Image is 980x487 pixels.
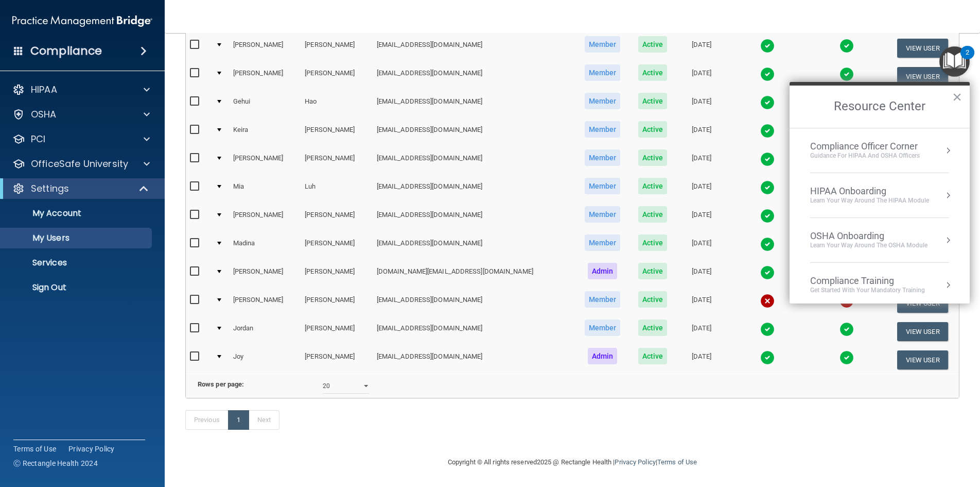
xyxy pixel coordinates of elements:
div: Learn your way around the OSHA module [810,241,927,250]
span: Admin [588,348,618,364]
td: [DATE] [676,289,728,317]
td: [PERSON_NAME] [301,34,373,62]
a: Previous [185,410,229,430]
td: [DATE] [676,204,728,232]
td: Luh [301,176,373,204]
td: [EMAIL_ADDRESS][DOMAIN_NAME] [373,119,575,147]
td: [EMAIL_ADDRESS][DOMAIN_NAME] [373,317,575,346]
span: Ⓒ Rectangle Health 2024 [13,458,98,468]
iframe: Drift Widget Chat Controller [802,414,968,455]
p: OSHA [31,108,57,121]
img: tick.e7d51cea.svg [760,124,775,138]
img: tick.e7d51cea.svg [839,350,854,365]
td: [DATE] [676,346,728,374]
img: tick.e7d51cea.svg [760,180,775,195]
span: Member [585,36,621,53]
td: [PERSON_NAME] [301,232,373,261]
a: OSHA [12,108,150,121]
td: [PERSON_NAME] [229,147,301,176]
td: [PERSON_NAME] [229,204,301,232]
td: [DOMAIN_NAME][EMAIL_ADDRESS][DOMAIN_NAME] [373,261,575,289]
img: tick.e7d51cea.svg [760,350,775,365]
td: Gehui [229,91,301,119]
span: Active [638,206,668,223]
h2: Resource Center [790,86,970,128]
td: Madina [229,232,301,261]
div: Guidance for HIPAA and OSHA Officers [810,152,920,160]
span: Member [585,206,621,223]
span: Active [638,36,668,53]
img: cross.ca9f0e7f.svg [760,294,775,308]
div: 2 [966,53,969,66]
p: Settings [31,182,69,195]
img: tick.e7d51cea.svg [760,67,775,81]
div: Compliance Officer Corner [810,141,920,152]
a: Next [249,410,279,430]
td: [PERSON_NAME] [229,62,301,91]
td: [EMAIL_ADDRESS][DOMAIN_NAME] [373,34,575,62]
td: [PERSON_NAME] [301,119,373,147]
span: Active [638,234,668,251]
span: Member [585,93,621,109]
img: tick.e7d51cea.svg [760,237,775,251]
p: HIPAA [31,83,57,96]
td: [DATE] [676,62,728,91]
span: Member [585,149,621,166]
td: Hao [301,91,373,119]
td: [PERSON_NAME] [301,289,373,317]
td: [DATE] [676,261,728,289]
td: Mia [229,176,301,204]
td: [EMAIL_ADDRESS][DOMAIN_NAME] [373,204,575,232]
td: [EMAIL_ADDRESS][DOMAIN_NAME] [373,91,575,119]
button: View User [897,322,948,341]
span: Member [585,121,621,138]
td: [DATE] [676,34,728,62]
img: tick.e7d51cea.svg [839,67,854,81]
a: Terms of Use [13,444,56,454]
button: View User [897,67,948,86]
img: tick.e7d51cea.svg [760,95,775,110]
img: tick.e7d51cea.svg [760,152,775,166]
div: Learn Your Way around the HIPAA module [810,196,929,205]
span: Active [638,178,668,194]
span: Active [638,93,668,109]
span: Member [585,234,621,251]
td: [PERSON_NAME] [301,204,373,232]
td: [PERSON_NAME] [301,261,373,289]
td: [PERSON_NAME] [301,346,373,374]
p: Sign Out [7,282,147,293]
td: [DATE] [676,232,728,261]
span: Active [638,348,668,364]
a: Settings [12,182,149,195]
div: Copyright © All rights reserved 2025 @ Rectangle Health | | [384,446,760,479]
td: [PERSON_NAME] [229,289,301,317]
p: PCI [31,133,45,145]
span: Active [638,121,668,138]
td: [EMAIL_ADDRESS][DOMAIN_NAME] [373,62,575,91]
b: Rows per page: [198,380,244,388]
div: HIPAA Onboarding [810,186,929,197]
p: Services [7,258,147,268]
span: Active [638,149,668,166]
p: My Account [7,208,147,219]
img: tick.e7d51cea.svg [760,209,775,223]
td: [PERSON_NAME] [301,147,373,176]
button: Close [952,89,962,105]
td: [EMAIL_ADDRESS][DOMAIN_NAME] [373,289,575,317]
img: tick.e7d51cea.svg [839,322,854,337]
div: Compliance Training [810,275,925,287]
td: [PERSON_NAME] [229,34,301,62]
span: Member [585,320,621,336]
img: tick.e7d51cea.svg [760,322,775,337]
a: OfficeSafe University [12,158,150,170]
td: [DATE] [676,176,728,204]
span: Member [585,291,621,308]
a: HIPAA [12,83,150,96]
div: OSHA Onboarding [810,230,927,242]
p: OfficeSafe University [31,158,128,170]
span: Member [585,178,621,194]
span: Admin [588,263,618,279]
td: [EMAIL_ADDRESS][DOMAIN_NAME] [373,232,575,261]
td: [EMAIL_ADDRESS][DOMAIN_NAME] [373,176,575,204]
td: [PERSON_NAME] [301,62,373,91]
